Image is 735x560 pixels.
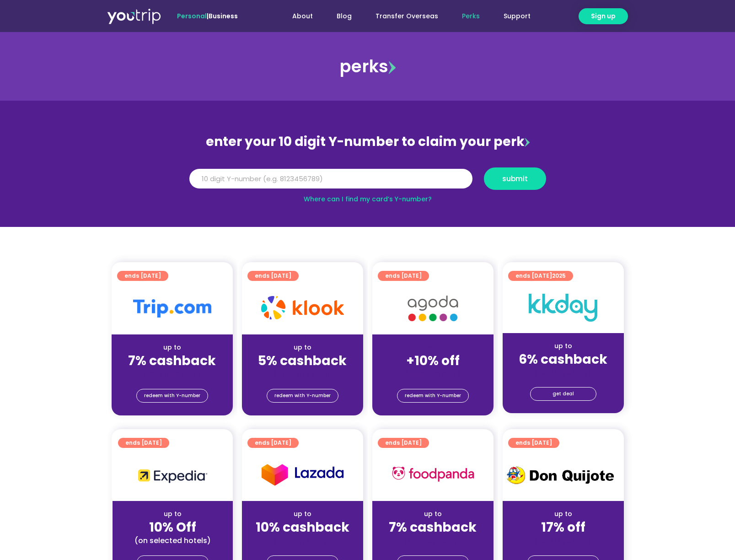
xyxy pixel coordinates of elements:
[189,167,546,197] form: Y Number
[530,387,596,401] a: get deal
[380,536,486,545] div: (for stays only)
[502,175,528,182] span: submit
[274,389,331,402] span: redeem with Y-number
[591,11,616,21] span: Sign up
[136,389,208,403] a: redeem with Y-number
[510,341,617,351] div: up to
[304,194,432,204] a: Where can I find my card’s Y-number?
[397,389,469,403] a: redeem with Y-number
[380,509,486,519] div: up to
[515,438,552,448] span: ends [DATE]
[249,536,356,545] div: (for stays only)
[424,343,441,352] span: up to
[280,8,325,25] a: About
[380,369,486,379] div: (for stays only)
[185,130,551,154] div: enter your 10 digit Y-number to claim your perk
[541,518,585,536] strong: 17% off
[389,518,477,536] strong: 7% cashback
[119,343,225,352] div: up to
[189,169,472,189] input: 10 digit Y-number (e.g. 8123456789)
[450,8,492,25] a: Perks
[553,388,574,400] span: get deal
[120,536,225,545] div: (on selected hotels)
[267,389,338,403] a: redeem with Y-number
[510,368,617,377] div: (for stays only)
[255,271,291,281] span: ends [DATE]
[118,438,169,448] a: ends [DATE]
[124,271,161,281] span: ends [DATE]
[405,389,461,402] span: redeem with Y-number
[484,167,546,190] button: submit
[385,271,422,281] span: ends [DATE]
[249,343,356,352] div: up to
[492,8,542,25] a: Support
[144,389,200,402] span: redeem with Y-number
[177,11,207,21] span: Personal
[508,438,559,448] a: ends [DATE]
[247,438,299,448] a: ends [DATE]
[149,518,196,536] strong: 10% Off
[406,352,460,370] strong: +10% off
[209,11,238,21] a: Business
[125,438,162,448] span: ends [DATE]
[552,272,566,280] span: 2025
[117,271,168,281] a: ends [DATE]
[247,271,299,281] a: ends [DATE]
[325,8,364,25] a: Blog
[256,518,349,536] strong: 10% cashback
[119,369,225,379] div: (for stays only)
[258,352,347,370] strong: 5% cashback
[364,8,450,25] a: Transfer Overseas
[510,509,617,519] div: up to
[263,8,542,25] nav: Menu
[249,369,356,379] div: (for stays only)
[120,509,225,519] div: up to
[255,438,291,448] span: ends [DATE]
[378,271,429,281] a: ends [DATE]
[579,8,628,24] a: Sign up
[128,352,216,370] strong: 7% cashback
[508,271,573,281] a: ends [DATE]2025
[249,509,356,519] div: up to
[519,350,607,368] strong: 6% cashback
[378,438,429,448] a: ends [DATE]
[515,271,566,281] span: ends [DATE]
[385,438,422,448] span: ends [DATE]
[177,11,238,21] span: |
[510,536,617,545] div: (for stays only)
